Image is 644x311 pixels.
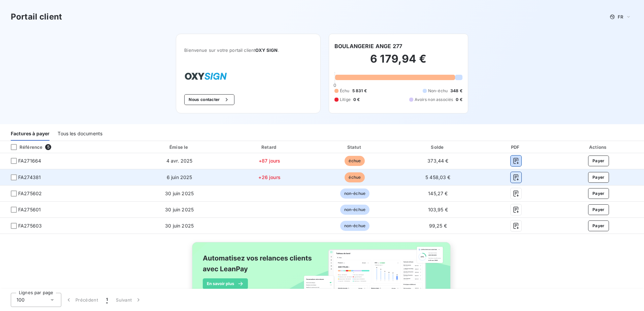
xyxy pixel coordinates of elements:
[450,88,462,94] span: 348 €
[352,88,367,94] span: 5 831 €
[428,207,448,212] span: 103,95 €
[102,293,112,307] button: 1
[415,97,453,103] span: Avoirs non associés
[588,172,609,183] button: Payer
[184,47,312,53] span: Bienvenue sur votre portail client .
[340,205,369,215] span: non-échue
[61,293,102,307] button: Précédent
[588,220,609,231] button: Payer
[333,82,336,88] span: 0
[258,174,280,180] span: +26 jours
[255,47,278,53] span: OXY SIGN
[425,174,451,180] span: 5 458,03 €
[45,144,51,150] span: 5
[228,144,311,150] div: Retard
[618,14,623,20] span: FR
[428,88,448,94] span: Non-échu
[340,188,369,199] span: non-échue
[345,172,365,182] span: échue
[166,158,193,164] span: 4 avr. 2025
[340,97,351,103] span: Litige
[165,207,194,212] span: 30 juin 2025
[334,42,402,50] h6: BOULANGERIE ANGE 277
[345,156,365,166] span: échue
[112,293,146,307] button: Suivant
[259,158,280,164] span: +87 jours
[428,191,448,196] span: 145,27 €
[18,190,42,197] span: FA275602
[554,144,643,150] div: Actions
[588,155,609,166] button: Payer
[334,52,462,72] h2: 6 179,94 €
[340,88,350,94] span: Échu
[167,174,192,180] span: 6 juin 2025
[18,206,41,213] span: FA275601
[58,127,102,141] div: Tous les documents
[340,221,369,231] span: non-échue
[588,204,609,215] button: Payer
[11,11,62,23] h3: Portail client
[5,144,42,150] div: Référence
[588,188,609,199] button: Payer
[134,144,225,150] div: Émise le
[165,191,194,196] span: 30 juin 2025
[18,158,41,164] span: FA271664
[353,97,360,103] span: 0 €
[184,94,234,105] button: Nous contacter
[314,144,395,150] div: Statut
[429,223,447,229] span: 99,25 €
[11,127,50,141] div: Factures à payer
[456,97,462,103] span: 0 €
[17,297,25,303] span: 100
[18,222,42,229] span: FA275603
[480,144,551,150] div: PDF
[398,144,478,150] div: Solde
[18,174,41,181] span: FA274381
[106,297,108,303] span: 1
[427,158,448,164] span: 373,44 €
[184,69,227,83] img: Company logo
[165,223,194,229] span: 30 juin 2025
